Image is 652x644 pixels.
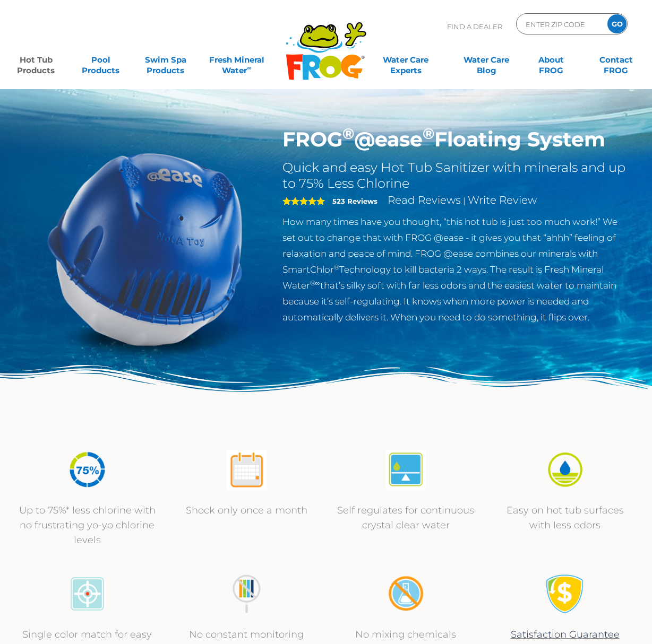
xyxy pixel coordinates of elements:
p: Up to 75%* less chlorine with no frustrating yo-yo chlorine levels [18,503,156,547]
img: Satisfaction Guarantee Icon [545,574,585,614]
img: atease-icon-self-regulates [386,450,426,490]
p: Find A Dealer [447,13,502,40]
a: Read Reviews [388,194,461,206]
strong: 523 Reviews [332,197,378,205]
a: AboutFROG [526,49,577,71]
p: No constant monitoring [177,627,315,642]
p: Shock only once a month [177,503,315,518]
img: icon-atease-75percent-less [67,450,107,490]
img: icon-atease-color-match [67,574,107,614]
h2: Quick and easy Hot Tub Sanitizer with minerals and up to 75% Less Chlorine [282,160,629,192]
a: Write Review [468,194,537,206]
a: Water CareExperts [365,49,447,71]
input: GO [607,14,627,33]
a: Hot TubProducts [11,49,61,71]
p: Self regulates for continuous crystal clear water [337,503,475,533]
sup: ® [423,124,434,143]
a: Satisfaction Guarantee [511,629,620,640]
img: no-mixing1 [386,574,426,614]
span: 5 [282,197,325,205]
a: PoolProducts [75,49,126,71]
input: Zip Code Form [525,16,596,32]
img: atease-icon-shock-once [227,450,267,490]
img: icon-atease-easy-on [545,450,585,490]
sup: ∞ [247,64,251,72]
p: No mixing chemicals [337,627,475,642]
img: no-constant-monitoring1 [227,574,267,614]
h1: FROG @ease Floating System [282,127,629,152]
sup: ®∞ [310,279,320,287]
sup: ® [334,263,339,271]
p: Easy on hot tub surfaces with less odors [496,503,634,533]
a: ContactFROG [591,49,641,71]
p: How many times have you thought, “this hot tub is just too much work!” We set out to change that ... [282,214,629,325]
a: Water CareBlog [461,49,512,71]
a: Fresh MineralWater∞ [205,49,269,71]
sup: ® [342,124,354,143]
a: Swim SpaProducts [140,49,191,71]
img: hot-tub-product-atease-system.png [23,127,267,370]
span: | [463,196,466,206]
